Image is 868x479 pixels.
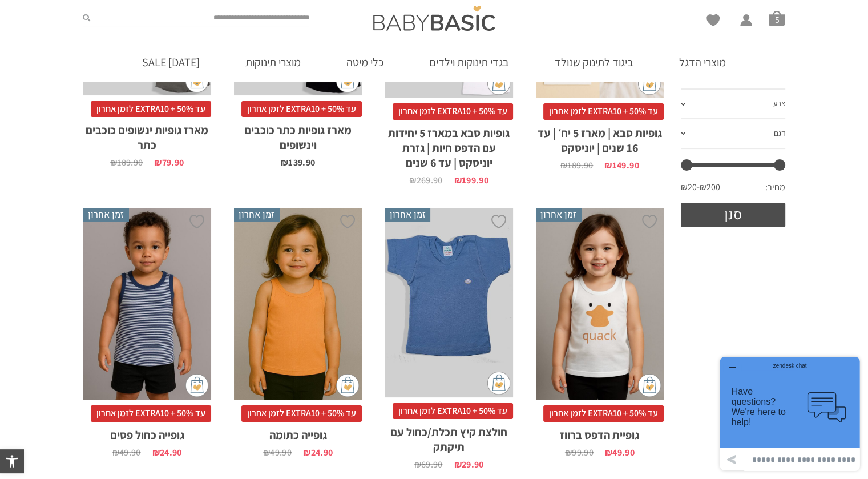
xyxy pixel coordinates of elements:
span: ₪ [604,159,612,171]
img: cat-mini-atc.png [336,374,359,397]
span: זמן אחרון [385,208,430,222]
img: cat-mini-atc.png [185,374,208,397]
a: ביגוד לתינוק שנולד [538,43,651,82]
bdi: 49.90 [263,446,292,458]
img: Baby Basic בגדי תינוקות וילדים אונליין [373,6,495,31]
a: דגם [681,119,785,149]
bdi: 189.90 [110,156,143,168]
h2: גופייה כחול פסים [83,422,211,442]
span: ₪ [281,156,288,168]
span: זמן אחרון [536,208,582,222]
h2: גופיות סבא במארז 5 יחידות עם הדפס חיות | גזרת יוניסקס | עד 6 שנים [385,120,512,170]
bdi: 199.90 [454,174,488,186]
span: ₪ [110,156,117,168]
h2: מארז גופיות ינשופים כוכבים כתר [83,117,211,152]
a: צבע [681,90,785,119]
img: cat-mini-atc.png [638,374,661,397]
h2: גופיית הדפס ברווז [536,422,664,442]
span: זמן אחרון [234,208,280,222]
span: Wishlist [706,14,720,30]
button: סנן [681,203,785,227]
a: [DATE] SALE [125,43,217,82]
bdi: 29.90 [454,458,483,470]
a: בגדי תינוקות וילדים [412,43,526,82]
span: עד 50% + EXTRA10 לזמן אחרון [543,103,664,119]
span: ₪ [303,446,310,458]
span: ₪ [152,446,160,458]
a: סל קניות5 [769,10,785,26]
bdi: 69.90 [414,458,442,470]
span: ₪ [263,446,270,458]
bdi: 149.90 [604,159,639,171]
img: cat-mini-atc.png [638,72,661,95]
span: עד 50% + EXTRA10 לזמן אחרון [393,103,513,119]
span: עד 50% + EXTRA10 לזמן אחרון [241,101,362,117]
span: עד 50% + EXTRA10 לזמן אחרון [91,405,211,421]
a: זמן אחרון גופיית הדפס ברווז עד 50% + EXTRA10 לזמן אחרוןגופיית הדפס ברווז [536,208,664,457]
span: ₪ [414,458,421,470]
bdi: 99.90 [565,446,594,458]
a: זמן אחרון גופייה כחול פסים עד 50% + EXTRA10 לזמן אחרוןגופייה כחול פסים [83,208,211,457]
a: Wishlist [706,14,720,26]
bdi: 79.90 [154,156,184,168]
span: ₪20 [681,181,700,194]
a: מוצרי הדגל [662,43,743,82]
span: ₪ [112,446,119,458]
img: cat-mini-atc.png [487,72,510,95]
a: זמן אחרון גופייה כתומה עד 50% + EXTRA10 לזמן אחרוןגופייה כתומה [234,208,362,457]
a: כלי מיטה [329,43,401,82]
h2: גופיות סבא | מארז 5 יח׳ | עד 16 שנים | יוניסקס [536,120,664,155]
iframe: פותח יישומון שאפשר לשוחח בו בצ'אט עם אחד הנציגים שלנו [716,352,864,475]
bdi: 24.90 [152,446,182,458]
span: ₪ [409,174,416,186]
span: עד 50% + EXTRA10 לזמן אחרון [393,403,513,419]
bdi: 49.90 [112,446,141,458]
span: ₪ [454,458,461,470]
span: ₪ [560,159,567,171]
bdi: 189.90 [560,159,593,171]
bdi: 24.90 [303,446,333,458]
span: ₪ [454,174,461,186]
span: סל קניות [769,10,785,26]
span: עד 50% + EXTRA10 לזמן אחרון [91,101,211,117]
img: cat-mini-atc.png [487,372,510,395]
span: ₪ [154,156,162,168]
h2: חולצת קיץ תכלת/כחול עם תיקתק [385,419,512,454]
a: מוצרי תינוקות [228,43,318,82]
span: ₪ [605,446,612,458]
span: ₪200 [700,181,720,194]
h2: גופייה כתומה [234,422,362,442]
span: זמן אחרון [83,208,129,222]
bdi: 49.90 [605,446,635,458]
h2: מארז גופיות כתר כוכבים וינשופים [234,117,362,152]
span: עד 50% + EXTRA10 לזמן אחרון [543,405,664,421]
div: מחיר: — [681,178,785,202]
span: ₪ [565,446,572,458]
bdi: 269.90 [409,174,442,186]
bdi: 139.90 [281,156,315,168]
a: זמן אחרון חולצת קיץ תכלת/כחול עם תיקתק עד 50% + EXTRA10 לזמן אחרוןחולצת קיץ תכלת/כחול עם תיקתק [385,208,512,469]
span: עד 50% + EXTRA10 לזמן אחרון [241,405,362,421]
